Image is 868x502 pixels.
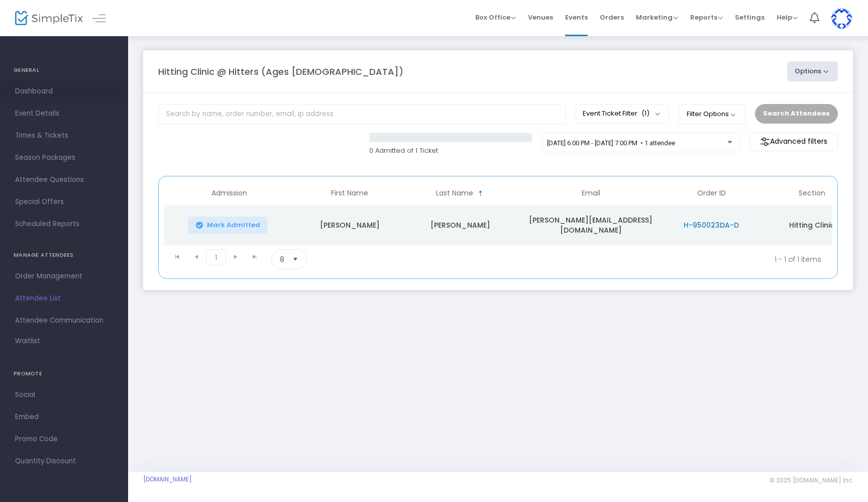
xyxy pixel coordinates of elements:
m-button: Advanced filters [749,133,838,151]
p: 0 Admitted of 1 Ticket [369,146,532,156]
span: Page 1 [206,249,226,265]
span: Embed [15,411,113,424]
span: First Name [331,189,368,197]
span: Attendee Questions [15,173,113,186]
span: Marketing [636,13,678,22]
span: Waitlist [15,336,40,346]
div: Data table [164,181,832,245]
span: Sortable [477,189,485,197]
h4: GENERAL [14,60,115,80]
m-panel-title: Hitting Clinic @ Hitters (Ages [DEMOGRAPHIC_DATA]) [158,65,403,78]
td: [PERSON_NAME] [405,205,515,245]
span: Email [582,189,600,197]
span: Quantity Discount [15,455,113,468]
span: Event Details [15,107,113,120]
span: Dashboard [15,85,113,98]
span: Attendee List [15,292,113,305]
span: Order ID [697,189,726,197]
span: Venues [528,5,553,30]
span: Last Name [436,189,473,197]
span: Settings [735,5,765,30]
span: H-950023DA-D [684,220,739,230]
input: Search by name, order number, email, ip address [158,104,566,125]
span: Events [565,5,588,30]
span: Reports [690,13,723,22]
span: Promo Code [15,433,113,446]
span: 8 [280,254,284,264]
img: filter [760,137,770,147]
span: Admission [211,189,247,197]
h4: PROMOTE [14,364,115,384]
button: Event Ticket Filter(1) [576,104,669,123]
span: Social [15,388,113,401]
button: Select [288,250,302,269]
span: Order Management [15,270,113,283]
button: Options [787,61,838,81]
span: Season Packages [15,151,113,164]
kendo-pager-info: 1 - 1 of 1 items [406,249,821,269]
span: Mark Admitted [207,221,260,229]
button: Filter Options [679,104,745,124]
span: © 2025 [DOMAIN_NAME] Inc. [770,476,853,484]
span: Times & Tickets [15,129,113,142]
button: Mark Admitted [188,217,268,234]
span: Attendee Communication [15,314,113,327]
span: Orders [600,5,624,30]
td: Hitting Clinic [756,205,867,245]
span: Special Offers [15,195,113,209]
td: [PERSON_NAME] [294,205,405,245]
span: Help [777,13,798,22]
td: [PERSON_NAME][EMAIL_ADDRESS][DOMAIN_NAME] [515,205,666,245]
a: [DOMAIN_NAME] [143,475,192,483]
span: (1) [641,110,649,118]
h4: MANAGE ATTENDEES [14,245,115,265]
span: Scheduled Reports [15,218,113,231]
span: [DATE] 6:00 PM - [DATE] 7:00 PM • 1 attendee [547,139,675,147]
span: Section [799,189,825,197]
span: Box Office [475,13,516,22]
